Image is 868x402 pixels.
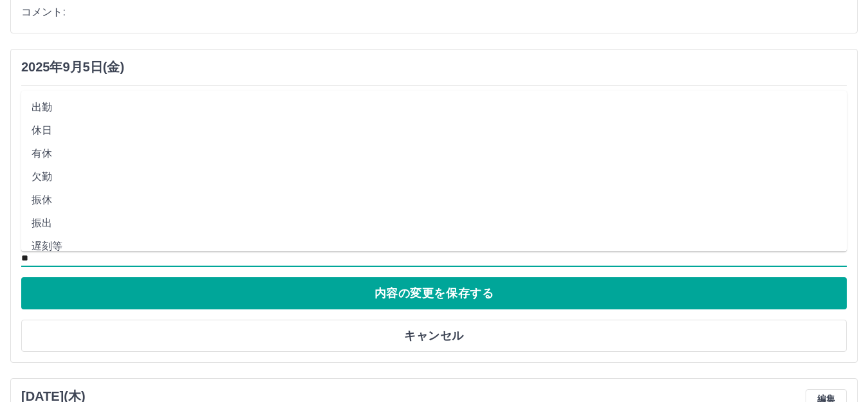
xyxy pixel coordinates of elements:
[21,119,847,142] li: 休日
[21,212,847,235] li: 振出
[21,165,847,188] li: 欠勤
[21,320,847,352] button: キャンセル
[21,96,847,119] li: 出勤
[21,235,847,258] li: 遅刻等
[21,5,83,20] span: コメント:
[21,60,124,75] h3: 2025年9月5日(金)
[21,188,847,212] li: 振休
[21,277,847,309] button: 内容の変更を保存する
[21,142,847,165] li: 有休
